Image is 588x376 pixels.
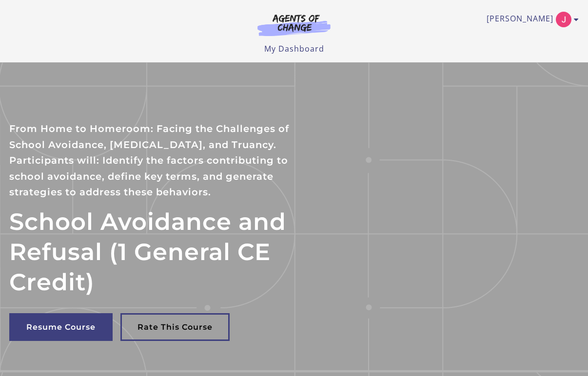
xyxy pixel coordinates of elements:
[264,43,324,54] a: My Dashboard
[120,313,230,341] a: Rate This Course
[247,14,341,36] img: Agents of Change Logo
[9,313,113,341] a: Resume Course
[487,12,574,27] a: Toggle menu
[9,207,294,298] h2: School Avoidance and Refusal (1 General CE Credit)
[9,121,294,200] p: From Home to Homeroom: Facing the Challenges of School Avoidance, [MEDICAL_DATA], and Truancy. Pa...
